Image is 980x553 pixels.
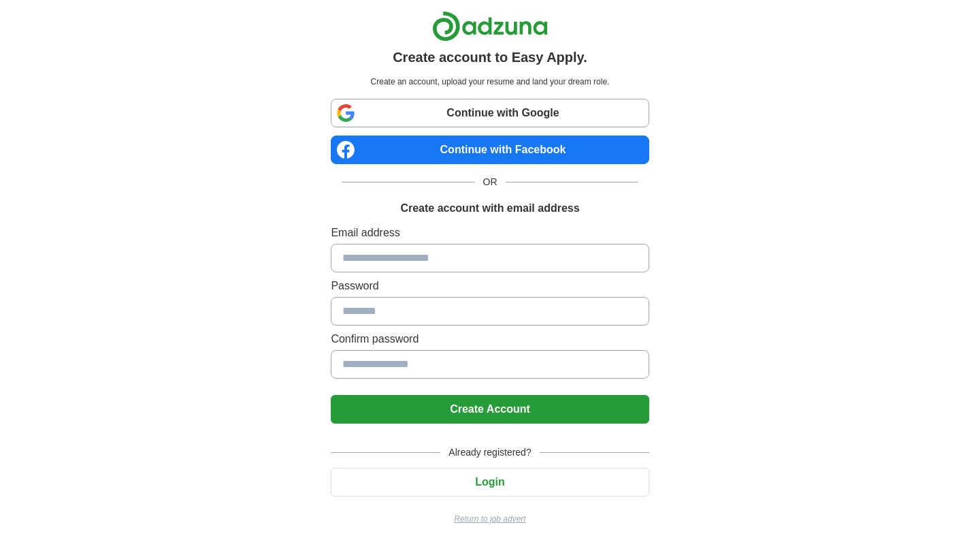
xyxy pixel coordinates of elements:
span: OR [475,175,506,189]
a: Continue with Google [331,99,649,127]
a: Return to job advert [331,513,649,525]
button: Login [331,468,649,496]
h1: Create account to Easy Apply. [393,47,587,67]
span: Already registered? [440,445,539,460]
h1: Create account with email address [400,200,579,217]
a: Login [331,476,649,488]
a: Continue with Facebook [331,136,649,164]
p: Create an account, upload your resume and land your dream role. [333,76,646,88]
img: Adzuna logo [432,11,548,42]
button: Create Account [331,395,649,424]
label: Email address [331,225,649,241]
label: Password [331,278,649,294]
label: Confirm password [331,331,649,347]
